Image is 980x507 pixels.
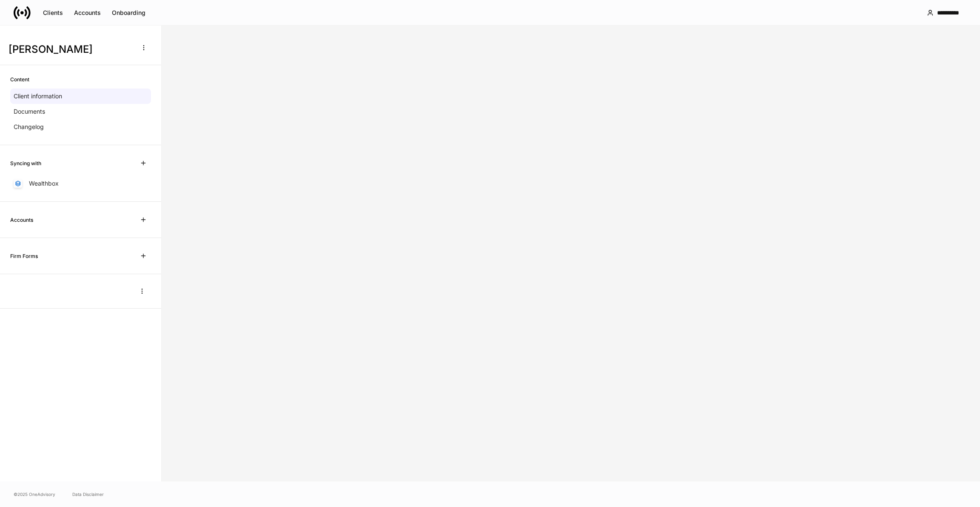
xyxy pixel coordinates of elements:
a: Wealthbox [10,176,151,191]
p: Changelog [14,123,44,131]
button: Onboarding [106,6,151,20]
p: Documents [14,107,45,116]
span: © 2025 OneAdvisory [14,491,55,498]
p: Client information [14,92,62,100]
p: Wealthbox [29,179,59,188]
div: Clients [43,10,63,16]
h6: Firm Forms [10,252,38,260]
div: Onboarding [112,10,145,16]
h6: Content [10,75,29,83]
button: Clients [37,6,68,20]
h6: Syncing with [10,159,41,167]
h3: [PERSON_NAME] [9,43,131,56]
a: Changelog [10,119,151,135]
div: Accounts [74,10,101,16]
h6: Accounts [10,216,33,224]
a: Documents [10,104,151,119]
a: Data Disclaimer [72,491,104,498]
button: Accounts [68,6,106,20]
a: Client information [10,89,151,104]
